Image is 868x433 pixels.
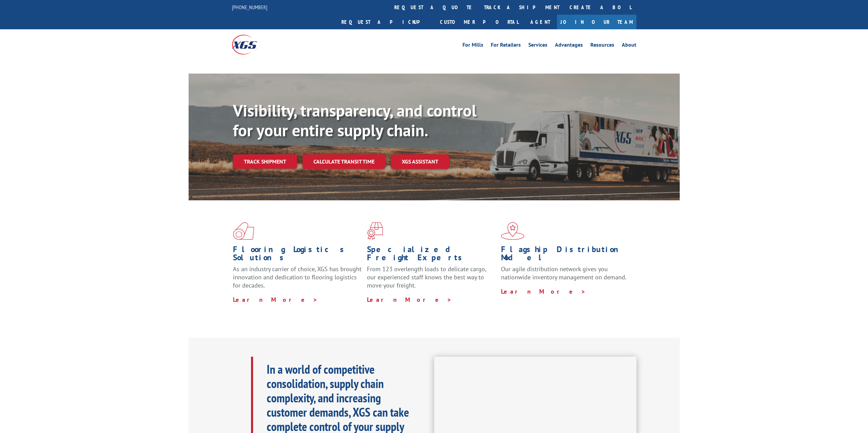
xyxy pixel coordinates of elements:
span: Our agile distribution network gives you nationwide inventory management on demand. [501,265,627,281]
a: Advantages [555,42,583,50]
p: From 123 overlength loads to delicate cargo, our experienced staff knows the best way to move you... [367,265,496,295]
h1: Specialized Freight Experts [367,245,496,265]
img: xgs-icon-focused-on-flooring-red [367,222,383,240]
a: Learn More > [367,296,452,304]
h1: Flooring Logistics Solutions [233,245,362,265]
h1: Flagship Distribution Model [501,245,630,265]
a: XGS ASSISTANT [391,154,449,169]
span: As an industry carrier of choice, XGS has brought innovation and dedication to flooring logistics... [233,265,362,289]
a: Customer Portal [435,15,524,29]
a: Services [528,42,547,50]
a: For Mills [462,42,483,50]
a: Calculate transit time [303,154,385,169]
img: xgs-icon-flagship-distribution-model-red [501,222,525,240]
a: Resources [590,42,614,50]
a: Track shipment [233,154,297,169]
a: About [622,42,636,50]
a: For Retailers [491,42,521,50]
a: Learn More > [501,288,586,295]
a: Request a pickup [336,15,435,29]
a: Agent [524,15,557,29]
a: Join Our Team [557,15,636,29]
a: Learn More > [233,296,318,304]
b: Visibility, transparency, and control for your entire supply chain. [233,100,476,141]
a: [PHONE_NUMBER] [232,4,267,11]
img: xgs-icon-total-supply-chain-intelligence-red [233,222,254,240]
